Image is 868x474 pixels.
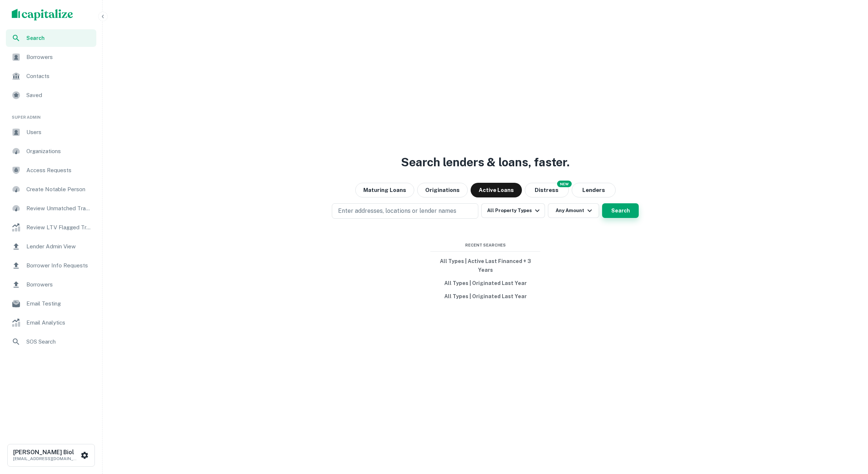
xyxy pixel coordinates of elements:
[6,142,96,160] a: Organizations
[26,53,92,62] span: Borrowers
[26,242,92,251] span: Lender Admin View
[481,203,545,218] button: All Property Types
[6,276,96,293] a: Borrowers
[430,242,540,248] span: Recent Searches
[401,153,570,171] h3: Search lenders & loans, faster.
[6,105,96,123] li: Super Admin
[26,147,92,156] span: Organizations
[26,280,92,289] span: Borrowers
[26,299,92,308] span: Email Testing
[572,183,616,197] button: Lenders
[26,204,92,213] span: Review Unmatched Transactions
[7,444,95,467] button: [PERSON_NAME] Biol[EMAIL_ADDRESS][DOMAIN_NAME]
[6,333,96,351] a: SOS Search
[417,183,468,197] button: Originations
[13,449,79,455] h6: [PERSON_NAME] Biol
[26,223,92,232] span: Review LTV Flagged Transactions
[6,67,96,85] a: Contacts
[430,290,540,303] button: All Types | Originated Last Year
[548,203,599,218] button: Any Amount
[6,238,96,255] a: Lender Admin View
[6,123,96,141] a: Users
[6,162,96,179] a: Access Requests
[13,455,79,462] p: [EMAIL_ADDRESS][DOMAIN_NAME]
[6,200,96,217] a: Review Unmatched Transactions
[6,295,96,312] a: Email Testing
[6,257,96,274] a: Borrower Info Requests
[26,318,92,327] span: Email Analytics
[831,415,868,451] iframe: Chat Widget
[26,128,92,137] span: Users
[26,72,92,81] span: Contacts
[355,183,414,197] button: Maturing Loans
[602,203,639,218] button: Search
[26,166,92,175] span: Access Requests
[26,91,92,100] span: Saved
[26,185,92,194] span: Create Notable Person
[6,29,96,47] a: Search
[26,337,92,346] span: SOS Search
[430,255,540,277] button: All Types | Active Last Financed + 3 Years
[471,183,522,197] button: Active Loans
[6,181,96,198] a: Create Notable Person
[6,86,96,104] a: Saved
[26,261,92,270] span: Borrower Info Requests
[6,48,96,66] a: Borrowers
[6,219,96,236] a: Review LTV Flagged Transactions
[338,207,456,215] p: Enter addresses, locations or lender names
[26,34,92,42] span: Search
[12,9,73,21] img: capitalize-logo.png
[557,181,572,187] div: NEW
[525,183,569,197] button: Search distressed loans with lien and other non-mortgage details.
[430,277,540,290] button: All Types | Originated Last Year
[6,314,96,332] a: Email Analytics
[332,203,478,219] button: Enter addresses, locations or lender names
